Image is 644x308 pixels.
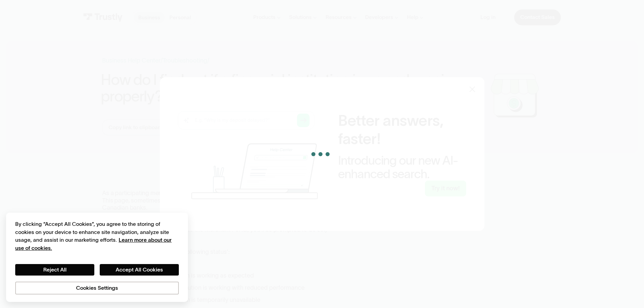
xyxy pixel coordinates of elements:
div: Cookie banner [6,213,188,302]
button: Cookies Settings [15,282,179,294]
button: Accept All Cookies [100,264,179,276]
div: By clicking “Accept All Cookies”, you agree to the storing of cookies on your device to enhance s... [15,220,179,252]
button: Reject All [15,264,94,276]
div: Privacy [15,220,179,294]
